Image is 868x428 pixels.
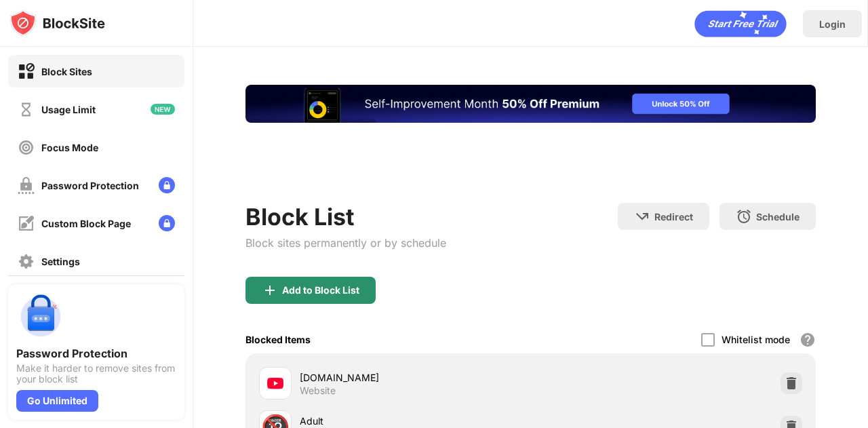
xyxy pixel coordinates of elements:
[16,292,65,341] img: push-password-protection.svg
[9,9,105,37] img: logo-blocksite.svg
[18,63,35,80] img: block-on.svg
[245,203,446,231] div: Block List
[654,211,693,222] div: Redirect
[18,177,35,194] img: password-protection-off.svg
[159,177,175,193] img: lock-menu.svg
[300,414,531,428] div: Adult
[282,285,359,296] div: Add to Block List
[41,104,96,115] div: Usage Limit
[16,347,176,360] div: Password Protection
[151,104,175,115] img: new-icon.svg
[245,334,311,345] div: Blocked Items
[41,218,131,229] div: Custom Block Page
[819,18,846,30] div: Login
[41,66,92,77] div: Block Sites
[18,253,35,270] img: settings-off.svg
[756,211,800,222] div: Schedule
[300,385,336,397] div: Website
[267,375,283,391] img: favicons
[694,10,787,37] div: animation
[18,215,35,232] img: customize-block-page-off.svg
[16,390,98,412] div: Go Unlimited
[41,256,80,267] div: Settings
[16,363,176,385] div: Make it harder to remove sites from your block list
[41,142,98,153] div: Focus Mode
[18,139,35,156] img: focus-off.svg
[300,370,531,385] div: [DOMAIN_NAME]
[722,334,790,345] div: Whitelist mode
[41,180,139,191] div: Password Protection
[245,85,816,187] iframe: Banner
[159,215,175,231] img: lock-menu.svg
[18,101,35,118] img: time-usage-off.svg
[245,236,446,250] div: Block sites permanently or by schedule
